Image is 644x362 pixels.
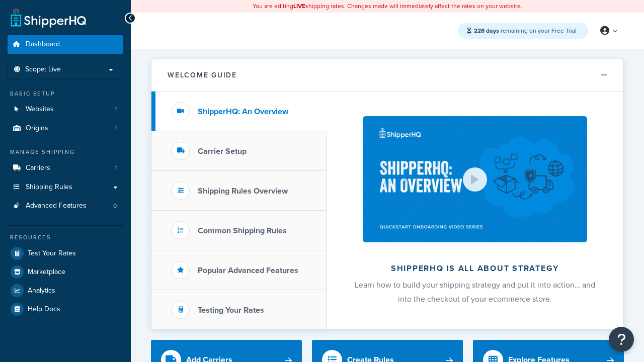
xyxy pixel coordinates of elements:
[198,226,287,235] h3: Common Shipping Rules
[8,89,123,98] div: Basic Setup
[8,263,123,281] a: Marketplace
[609,327,634,352] button: Open Resource Center
[8,233,123,242] div: Resources
[8,282,123,300] a: Analytics
[28,249,76,258] span: Test Your Rates
[28,305,60,314] span: Help Docs
[26,40,60,49] span: Dashboard
[25,65,61,74] span: Scope: Live
[115,105,117,114] span: 1
[8,159,123,177] li: Carriers
[26,164,50,172] span: Carriers
[26,183,72,192] span: Shipping Rules
[363,116,587,242] img: ShipperHQ is all about strategy
[474,26,577,35] span: remaining on your Free Trial
[28,287,55,295] span: Analytics
[168,71,237,79] h2: Welcome Guide
[8,119,123,138] li: Origins
[353,264,597,273] h2: ShipperHQ is all about strategy
[115,164,117,172] span: 1
[8,100,123,119] a: Websites1
[26,202,87,210] span: Advanced Features
[8,197,123,215] a: Advanced Features0
[293,2,305,11] b: LIVE
[113,202,117,210] span: 0
[8,244,123,262] a: Test Your Rates
[151,59,623,92] button: Welcome Guide
[8,119,123,138] a: Origins1
[8,35,123,54] a: Dashboard
[198,147,247,156] h3: Carrier Setup
[8,197,123,215] li: Advanced Features
[198,107,288,116] h3: ShipperHQ: An Overview
[26,124,48,133] span: Origins
[8,148,123,156] div: Manage Shipping
[115,124,117,133] span: 1
[28,268,65,277] span: Marketplace
[8,100,123,119] li: Websites
[198,187,288,196] h3: Shipping Rules Overview
[26,105,54,114] span: Websites
[355,279,595,305] span: Learn how to build your shipping strategy and put it into action… and into the checkout of your e...
[8,159,123,177] a: Carriers1
[474,26,499,35] strong: 228 days
[8,178,123,197] a: Shipping Rules
[8,300,123,318] a: Help Docs
[198,266,298,275] h3: Popular Advanced Features
[198,306,264,315] h3: Testing Your Rates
